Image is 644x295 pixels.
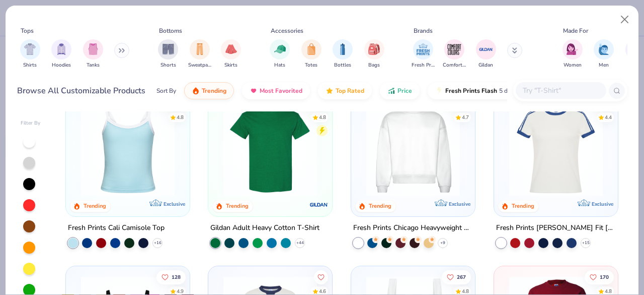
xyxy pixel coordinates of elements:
div: Accessories [271,26,303,35]
button: Close [615,10,634,29]
div: 4.8 [605,287,612,295]
img: most_fav.gif [250,87,258,95]
span: Bags [368,62,380,69]
div: Filter By [21,120,41,127]
img: e5540c4d-e74a-4e58-9a52-192fe86bec9f [504,102,608,196]
div: Made For [563,26,588,35]
input: Try "T-Shirt" [522,85,599,96]
button: filter button [333,39,353,69]
div: filter for Hats [270,39,290,69]
span: Sweatpants [188,62,211,69]
button: filter button [83,39,103,69]
button: filter button [221,39,241,69]
button: filter button [364,39,384,69]
div: 4.9 [177,287,184,295]
span: Top Rated [336,87,364,95]
div: filter for Bags [364,39,384,69]
button: filter button [158,39,178,69]
div: 4.6 [319,287,327,295]
img: Bottles Image [337,43,348,55]
span: Bottles [334,62,351,69]
img: Gildan Image [478,42,494,57]
span: Most Favorited [260,87,302,95]
button: filter button [51,39,71,69]
div: Gildan Adult Heavy Cotton T-Shirt [210,221,319,234]
div: Bottoms [159,26,182,35]
span: Shirts [23,62,37,69]
div: filter for Hoodies [51,39,71,69]
div: Tops [21,26,34,35]
div: Fresh Prints [PERSON_NAME] Fit [PERSON_NAME] Shirt with Stripes [496,221,616,234]
span: Hoodies [52,62,71,69]
div: Browse All Customizable Products [17,85,145,97]
div: Fresh Prints Chicago Heavyweight Crewneck [353,221,473,234]
div: filter for Women [562,39,583,69]
button: filter button [443,39,466,69]
span: + 9 [440,240,445,246]
div: 4.8 [462,287,469,295]
button: Like [156,270,186,284]
div: 4.8 [319,113,327,121]
button: filter button [188,39,211,69]
img: Shorts Image [163,43,174,55]
span: Exclusive [592,200,613,207]
img: db319196-8705-402d-8b46-62aaa07ed94f [218,102,322,196]
img: Totes Image [306,43,317,55]
img: 1358499d-a160-429c-9f1e-ad7a3dc244c9 [361,102,465,196]
span: Fresh Prints Flash [445,87,497,95]
span: 267 [457,274,466,279]
div: filter for Gildan [476,39,496,69]
span: Price [397,87,412,95]
div: filter for Totes [301,39,321,69]
div: 4.7 [462,113,469,121]
button: Top Rated [318,82,372,99]
img: Skirts Image [225,43,237,55]
button: filter button [562,39,583,69]
div: filter for Bottles [333,39,353,69]
img: trending.gif [192,87,200,95]
img: TopRated.gif [326,87,334,95]
img: Gildan logo [309,194,329,214]
button: filter button [412,39,435,69]
button: Price [380,82,420,99]
span: + 16 [153,240,161,246]
img: Shirts Image [24,43,36,55]
div: 4.4 [605,113,612,121]
button: Trending [184,82,234,99]
span: Gildan [478,62,493,69]
img: Women Image [567,43,578,55]
img: Hoodies Image [56,43,67,55]
span: 170 [600,274,609,279]
span: Men [599,62,609,69]
div: filter for Fresh Prints [412,39,435,69]
img: Fresh Prints Image [416,42,431,57]
div: filter for Skirts [221,39,241,69]
span: + 44 [296,240,304,246]
span: Tanks [87,62,100,69]
div: filter for Shorts [158,39,178,69]
span: Exclusive [163,200,185,207]
span: Comfort Colors [443,62,466,69]
img: Tanks Image [88,43,99,55]
img: Hats Image [274,43,286,55]
span: Hats [274,62,285,69]
span: 128 [172,274,181,279]
span: Skirts [224,62,237,69]
span: 5 day delivery [499,85,536,97]
button: Like [585,270,614,284]
span: Totes [305,62,317,69]
span: Fresh Prints [412,62,435,69]
div: Brands [414,26,433,35]
div: filter for Sweatpants [188,39,211,69]
img: a25d9891-da96-49f3-a35e-76288174bf3a [76,102,180,196]
button: filter button [476,39,496,69]
span: Exclusive [449,200,470,207]
img: Sweatpants Image [194,43,205,55]
img: Comfort Colors Image [447,42,462,57]
button: filter button [594,39,614,69]
button: filter button [20,39,40,69]
img: flash.gif [435,87,443,95]
img: Bags Image [368,43,379,55]
span: Trending [202,87,226,95]
button: filter button [270,39,290,69]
